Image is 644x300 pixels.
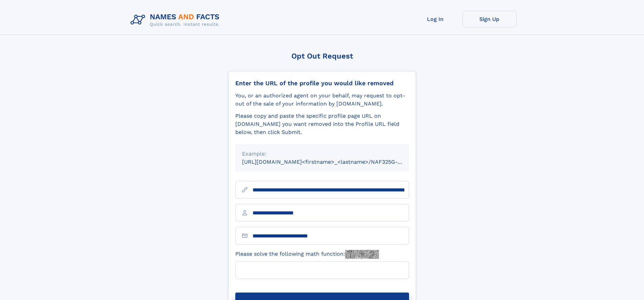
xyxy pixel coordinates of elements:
div: Please copy and paste the specific profile page URL on [DOMAIN_NAME] you want removed into the Pr... [235,112,409,136]
div: Opt Out Request [228,52,416,60]
div: Enter the URL of the profile you would like removed [235,79,409,87]
div: Example: [242,150,402,158]
small: [URL][DOMAIN_NAME]<firstname>_<lastname>/NAF325G-xxxxxxxx [242,159,422,165]
img: Logo Names and Facts [128,11,225,29]
label: Please solve the following math function: [235,250,379,259]
div: You, or an authorized agent on your behalf, may request to opt-out of the sale of your informatio... [235,92,409,108]
a: Log In [408,11,462,27]
a: Sign Up [462,11,517,27]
